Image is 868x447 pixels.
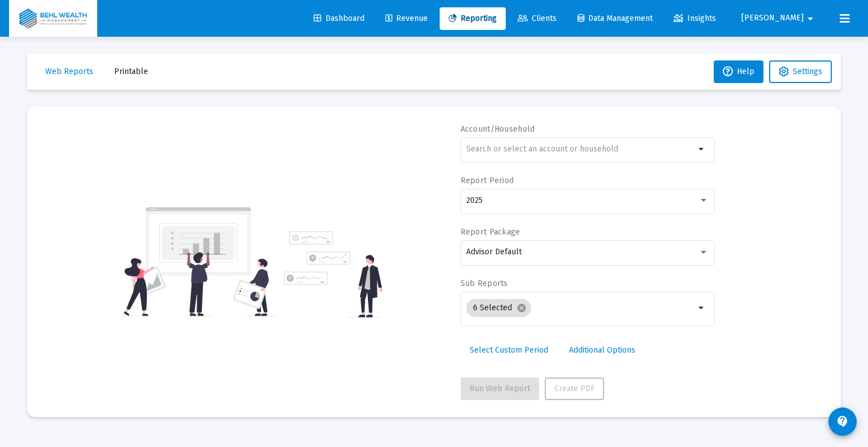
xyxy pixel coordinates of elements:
[466,196,483,205] span: 2025
[461,124,535,134] label: Account/Household
[665,7,725,30] a: Insights
[440,7,506,30] a: Reporting
[723,67,754,76] span: Help
[121,206,277,318] img: reporting
[466,299,531,317] mat-chip: 6 Selected
[554,384,594,393] span: Create PDF
[466,247,522,257] span: Advisor Default
[461,176,514,185] label: Report Period
[314,14,364,23] span: Dashboard
[695,301,709,315] mat-icon: arrow_drop_down
[470,384,530,393] span: Run Web Report
[45,67,93,76] span: Web Reports
[674,14,716,23] span: Insights
[741,14,804,23] span: [PERSON_NAME]
[714,60,763,83] button: Help
[695,142,709,156] mat-icon: arrow_drop_down
[449,14,497,23] span: Reporting
[578,14,653,23] span: Data Management
[769,60,832,83] button: Settings
[18,7,89,30] img: Dashboard
[509,7,566,30] a: Clients
[376,7,437,30] a: Revenue
[114,67,148,76] span: Printable
[461,227,520,237] label: Report Package
[305,7,374,30] a: Dashboard
[385,14,428,23] span: Revenue
[793,67,822,76] span: Settings
[105,60,157,83] button: Printable
[461,377,539,400] button: Run Web Report
[545,377,604,400] button: Create PDF
[284,231,383,318] img: reporting-alt
[466,145,695,154] input: Search or select an account or household
[518,14,557,23] span: Clients
[470,345,548,355] span: Select Custom Period
[728,7,831,29] button: [PERSON_NAME]
[517,303,527,313] mat-icon: cancel
[804,7,817,30] mat-icon: arrow_drop_down
[569,345,635,355] span: Additional Options
[568,7,662,30] a: Data Management
[836,415,849,428] mat-icon: contact_support
[466,297,695,319] mat-chip-list: Selection
[36,60,102,83] button: Web Reports
[461,279,508,288] label: Sub Reports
